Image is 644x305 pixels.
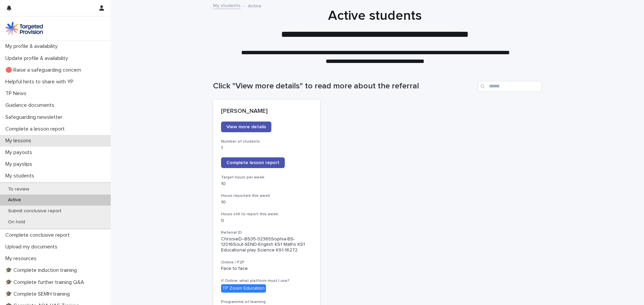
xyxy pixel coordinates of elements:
p: My profile & availability [3,43,63,50]
a: My students [213,1,240,9]
h3: If Online, what platform must I use? [221,278,312,284]
h1: Click "View more details" to read more about the referral [213,81,475,91]
h3: Referral ID [221,230,312,235]
input: Search [478,81,542,92]
h3: Programme of learning [221,299,312,305]
div: TP Zoom Education [221,284,266,293]
p: 🔴 Raise a safeguarding concern [3,67,87,73]
p: Guidance documents [3,102,60,108]
p: My payouts [3,149,38,156]
p: Face to face [221,266,312,272]
p: My students [3,173,40,179]
p: 10 [221,181,312,187]
p: Update profile & availability [3,55,73,62]
h3: Number of students [221,139,312,144]
h3: Hours reported this week [221,193,312,199]
p: ChrissieD--BS35-32365Sophia-BS-12016Sout-SEND-English KS1 Maths KS1 Educational play Science KS1-... [221,236,312,253]
p: Safeguarding newsletter [3,114,68,121]
p: Active [3,197,26,203]
p: My resources [3,255,42,262]
p: 🎓 Complete further training Q&A [3,279,90,286]
a: Complete lesson report [221,157,285,168]
p: Complete conclusive report [3,232,75,238]
p: 🎓 Complete SEMH training [3,291,75,297]
a: View more details [221,122,271,132]
p: 10 [221,200,312,205]
p: 1 [221,145,312,151]
p: TP News [3,90,32,97]
p: 🎓 Complete induction training [3,267,82,274]
p: [PERSON_NAME] [221,108,312,115]
p: Upload my documents [3,244,63,250]
h3: Hours still to report this week [221,212,312,217]
p: Active [248,2,262,9]
p: Complete a lesson report [3,126,70,132]
img: M5nRWzHhSzIhMunXDL62 [5,22,43,35]
p: My payslips [3,161,38,167]
p: 0 [221,218,312,224]
p: To review [3,186,35,192]
h3: Online / F2F [221,260,312,265]
p: Helpful hints to share with YP [3,79,79,85]
span: View more details [226,125,266,129]
span: Complete lesson report [226,160,279,165]
p: On hold [3,219,31,225]
p: My lessons [3,138,37,144]
h1: Active students [211,8,539,24]
h3: Target hours per week [221,175,312,180]
p: Submit conclusive report [3,208,67,214]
